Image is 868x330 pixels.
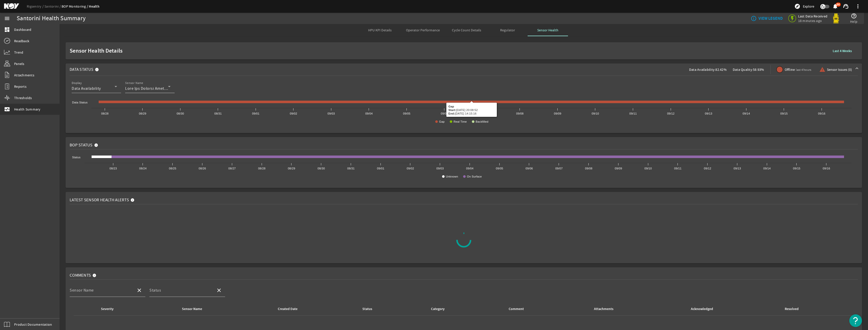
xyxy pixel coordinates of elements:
[14,27,31,32] span: Dashboard
[467,175,482,178] text: On Surface
[509,306,524,312] div: Comment
[403,112,410,115] text: 09/05
[44,4,62,9] a: Santorini
[228,167,236,170] text: 08/27
[76,306,143,312] div: Severity
[89,4,99,9] a: Health
[817,65,854,74] button: Sensor Issues (0)
[317,167,325,170] text: 08/30
[216,287,222,293] mat-icon: close
[27,4,44,9] a: Rigsentry
[715,67,727,72] span: 82.42%
[101,306,114,312] div: Severity
[14,84,26,89] span: Reports
[4,15,10,21] mat-icon: menu
[496,167,503,170] text: 09/05
[139,112,146,115] text: 08/29
[585,167,592,170] text: 09/08
[832,3,838,9] mat-icon: notifications
[849,314,862,327] button: Open Resource Center
[4,106,10,112] mat-icon: monitor_heart
[851,13,857,19] mat-icon: help_outline
[823,167,830,170] text: 09/16
[592,112,599,115] text: 09/10
[758,306,829,312] div: Resolved
[362,306,372,312] div: Status
[258,167,265,170] text: 08/28
[70,143,93,148] span: BOP Status
[149,288,161,293] mat-label: Status
[4,27,10,33] mat-icon: dashboard
[70,63,101,76] mat-panel-title: Data Status
[734,167,741,170] text: 09/13
[340,306,398,312] div: Status
[793,167,800,170] text: 09/15
[615,167,622,170] text: 09/09
[763,167,771,170] text: 09/14
[214,112,222,115] text: 08/31
[72,81,82,85] mat-label: Display
[785,67,811,72] span: Offline
[407,167,414,170] text: 09/02
[169,167,176,170] text: 08/25
[656,306,752,312] div: Acknowledged
[785,306,799,312] div: Resolved
[72,101,88,104] text: Data Status
[66,76,862,133] div: Data StatusData Availability:82.42%Data Quality:58.93%Offlinelast 4 hoursSensor Issues (0)
[466,167,473,170] text: 09/04
[14,38,29,43] span: Readback
[674,167,682,170] text: 09/11
[796,68,811,72] span: last 4 hours
[66,63,862,76] mat-expansion-panel-header: Data StatusData Availability:82.42%Data Quality:58.93%Offlinelast 4 hoursSensor Issues (0)
[537,28,558,32] span: Sensor Health
[780,112,788,115] text: 09/15
[182,306,202,312] div: Sensor Name
[733,67,753,72] span: Data Quality:
[798,18,828,23] span: 18 minutes ago
[743,112,750,115] text: 09/14
[803,4,814,9] span: Explore
[14,95,32,100] span: Thresholds
[798,14,828,18] span: Last Data Received
[368,28,392,32] span: HPU KPI Details
[149,306,239,312] div: Sensor Name
[705,112,712,115] text: 09/13
[829,46,856,55] button: Last 4 Weeks
[594,306,613,312] div: Attachments
[831,13,841,24] img: Yellowpod.svg
[749,14,785,23] button: VIEW LEGEND
[562,306,649,312] div: Attachments
[526,167,533,170] text: 09/06
[753,67,764,72] span: 58.93%
[62,4,89,9] a: BOP Monitoring
[70,288,94,293] mat-label: Sensor Name
[818,112,825,115] text: 09/16
[554,112,561,115] text: 09/09
[136,287,142,293] mat-icon: close
[70,273,91,278] span: Comments
[843,3,849,9] mat-icon: support_agent
[689,67,716,72] span: Data Availability:
[629,112,637,115] text: 09/11
[852,0,864,12] button: more_vert
[245,306,334,312] div: Created Date
[704,167,711,170] text: 09/12
[691,306,713,312] div: Acknowledged
[481,306,555,312] div: Comment
[101,112,108,115] text: 08/28
[431,306,445,312] div: Category
[758,16,783,21] b: VIEW LEGEND
[14,61,24,66] span: Panels
[14,73,34,78] span: Attachments
[347,167,355,170] text: 08/31
[794,3,800,9] mat-icon: explore
[452,28,481,32] span: Cycle Count Details
[404,306,475,312] div: Category
[14,322,52,327] span: Product Documentation
[377,167,384,170] text: 09/01
[70,197,129,203] span: Latest Sensor Health Alerts
[667,112,674,115] text: 09/12
[139,167,147,170] text: 08/24
[199,167,206,170] text: 08/26
[110,167,117,170] text: 08/23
